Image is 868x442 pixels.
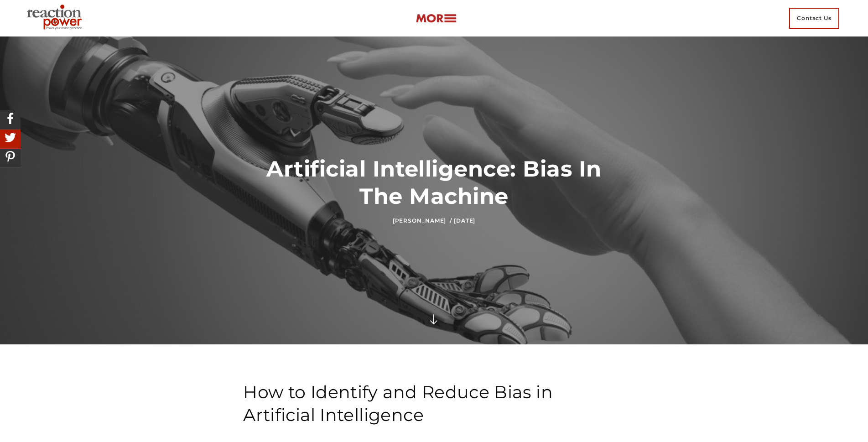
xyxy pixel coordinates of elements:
h1: Artificial Intelligence: Bias In The Machine [243,155,625,210]
img: Share On Pinterest [2,149,18,165]
img: more-btn.png [416,13,457,24]
time: [DATE] [454,217,475,224]
span: Contact Us [789,8,839,29]
img: Share On Twitter [2,130,18,146]
img: Executive Branding | Personal Branding Agency [23,2,89,35]
a: [PERSON_NAME] / [393,217,452,224]
span: How to Identify and Reduce Bias in Artificial Intelligence [243,381,553,426]
img: Share On Facebook [2,110,18,126]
